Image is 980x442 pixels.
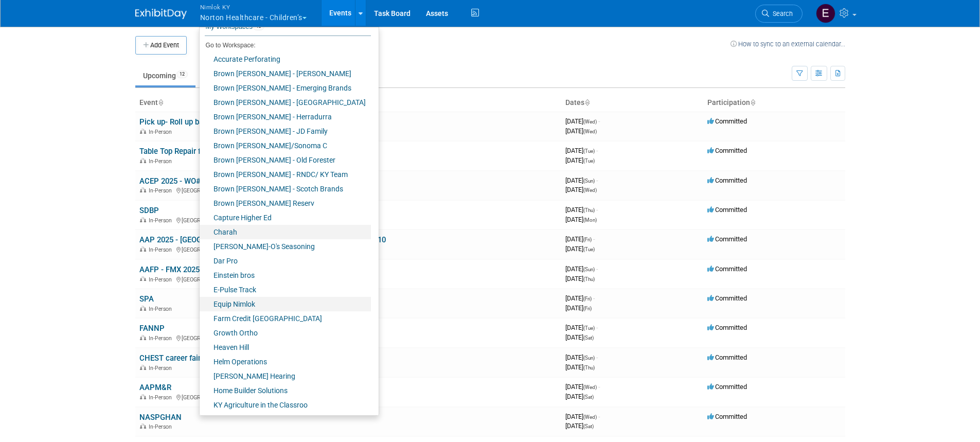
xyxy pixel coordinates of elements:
[707,147,747,154] span: Committed
[707,176,747,184] span: Committed
[139,353,201,363] a: CHEST career fair
[140,335,146,340] img: In-Person Event
[139,176,231,186] a: ACEP 2025 - WO# 2558192
[598,117,600,125] span: -
[565,216,597,223] span: [DATE]
[139,393,557,401] div: [GEOGRAPHIC_DATA], [GEOGRAPHIC_DATA]
[703,94,845,112] th: Participation
[200,138,371,153] a: Brown [PERSON_NAME]/Sonoma C
[583,296,592,302] span: (Fri)
[583,246,595,252] span: (Tue)
[596,206,598,214] span: -
[565,333,594,341] span: [DATE]
[200,254,371,268] a: Dar Pro
[200,2,307,12] span: Nimlok KY
[149,158,175,165] span: In-Person
[596,176,598,184] span: -
[200,225,371,239] a: Charah
[149,365,175,372] span: In-Person
[707,294,747,302] span: Committed
[139,235,386,244] a: AAP 2025 - [GEOGRAPHIC_DATA], [GEOGRAPHIC_DATA] - WO# 2558310
[200,66,371,81] a: Brown [PERSON_NAME] - [PERSON_NAME]
[583,207,595,213] span: (Thu)
[565,245,595,253] span: [DATE]
[149,394,175,401] span: In-Person
[730,40,845,48] a: How to sync to an external calendar...
[565,206,598,214] span: [DATE]
[200,412,371,427] a: [PERSON_NAME] Dental Partners
[565,413,600,420] span: [DATE]
[139,275,557,283] div: [GEOGRAPHIC_DATA], [GEOGRAPHIC_DATA]
[140,187,146,192] img: In-Person Event
[583,187,597,193] span: (Wed)
[200,182,371,196] a: Brown [PERSON_NAME] - Scotch Brands
[135,94,561,112] th: Event
[565,186,597,193] span: [DATE]
[561,94,703,112] th: Dates
[707,353,747,361] span: Committed
[596,324,598,331] span: -
[583,178,595,184] span: (Sun)
[135,9,187,19] img: ExhibitDay
[140,394,146,399] img: In-Person Event
[755,5,803,23] a: Search
[200,196,371,210] a: Brown [PERSON_NAME] Reserv
[565,353,598,361] span: [DATE]
[198,66,240,85] a: Past18
[565,147,598,154] span: [DATE]
[139,186,557,194] div: [GEOGRAPHIC_DATA], [GEOGRAPHIC_DATA]
[135,66,195,85] a: Upcoming12
[200,52,371,66] a: Accurate Perforating
[200,239,371,254] a: [PERSON_NAME]-O's Seasoning
[200,326,371,340] a: Growth Ortho
[750,98,755,107] a: Sort by Participation Type
[707,413,747,420] span: Committed
[139,216,557,224] div: [GEOGRAPHIC_DATA], [GEOGRAPHIC_DATA]
[565,363,595,371] span: [DATE]
[200,355,371,369] a: Helm Operations
[816,4,835,23] img: Elizabeth Griffin
[769,10,793,17] span: Search
[139,147,257,156] a: Table Top Repair for WO# 2558098
[565,117,600,125] span: [DATE]
[200,268,371,282] a: Einstein bros
[583,335,594,341] span: (Sat)
[149,246,175,253] span: In-Person
[139,383,171,392] a: AAPM&R
[140,246,146,252] img: In-Person Event
[140,423,146,429] img: In-Person Event
[139,294,154,304] a: SPA
[565,324,598,331] span: [DATE]
[200,167,371,182] a: Brown [PERSON_NAME] - RNDC/ KY Team
[583,355,595,361] span: (Sun)
[584,98,590,107] a: Sort by Start Date
[200,383,371,398] a: Home Builder Solutions
[583,394,594,400] span: (Sat)
[139,333,557,342] div: [GEOGRAPHIC_DATA], [GEOGRAPHIC_DATA]
[583,276,595,282] span: (Thu)
[583,365,595,370] span: (Thu)
[565,265,598,273] span: [DATE]
[200,282,371,297] a: E-Pulse Track
[583,237,592,242] span: (Fri)
[149,335,175,342] span: In-Person
[200,95,371,110] a: Brown [PERSON_NAME] - [GEOGRAPHIC_DATA]
[583,414,597,420] span: (Wed)
[565,156,595,164] span: [DATE]
[200,153,371,167] a: Brown [PERSON_NAME] - Old Forester
[200,398,371,412] a: KY Agriculture in the Classroo
[139,265,200,274] a: AAFP - FMX 2025
[149,187,175,194] span: In-Person
[583,148,595,154] span: (Tue)
[158,98,163,107] a: Sort by Event Name
[140,276,146,281] img: In-Person Event
[176,70,188,78] span: 12
[565,275,595,282] span: [DATE]
[149,276,175,283] span: In-Person
[135,36,187,55] button: Add Event
[707,235,747,243] span: Committed
[565,176,598,184] span: [DATE]
[593,294,595,302] span: -
[200,124,371,138] a: Brown [PERSON_NAME] - JD Family
[149,306,175,312] span: In-Person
